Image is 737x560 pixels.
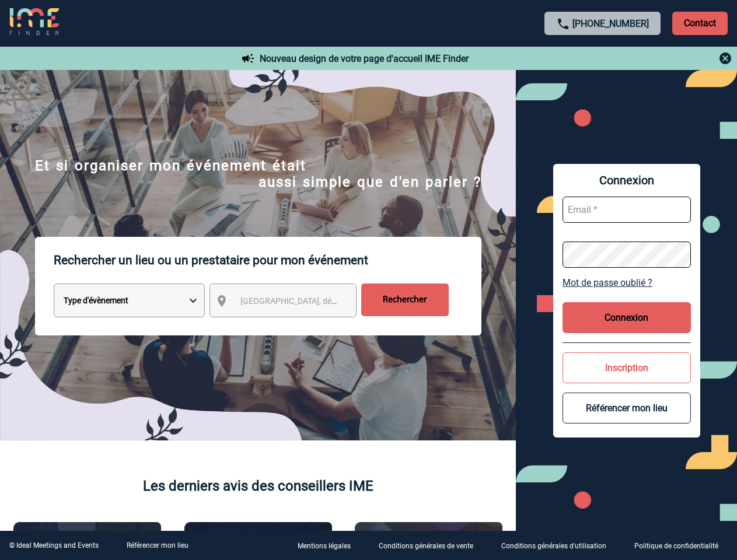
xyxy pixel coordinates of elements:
[563,352,691,383] button: Inscription
[492,540,625,551] a: Conditions générales d'utilisation
[369,540,492,551] a: Conditions générales de vente
[288,540,369,551] a: Mentions légales
[563,302,691,333] button: Connexion
[563,197,691,223] input: Email *
[361,283,449,316] input: Rechercher
[556,17,570,31] img: call-24-px.png
[54,237,481,283] p: Rechercher un lieu ou un prestataire pour mon événement
[625,540,737,551] a: Politique de confidentialité
[9,541,99,549] div: © Ideal Meetings and Events
[634,542,718,551] p: Politique de confidentialité
[298,542,351,551] p: Mentions légales
[240,296,403,306] span: [GEOGRAPHIC_DATA], département, région...
[672,12,728,35] p: Contact
[563,173,691,187] span: Connexion
[379,542,473,551] p: Conditions générales de vente
[501,542,606,551] p: Conditions générales d'utilisation
[563,277,691,288] a: Mot de passe oublié ?
[127,541,188,549] a: Référencer mon lieu
[572,18,649,29] a: [PHONE_NUMBER]
[563,393,691,423] button: Référencer mon lieu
